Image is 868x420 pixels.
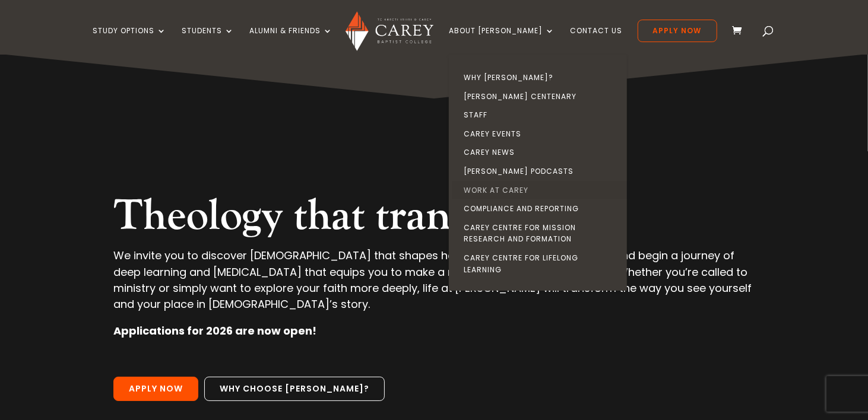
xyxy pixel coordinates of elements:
[113,247,755,323] p: We invite you to discover [DEMOGRAPHIC_DATA] that shapes hearts, minds, and communities and begin...
[182,27,234,55] a: Students
[204,377,385,402] a: Why choose [PERSON_NAME]?
[452,87,630,106] a: [PERSON_NAME] Centenary
[452,143,630,162] a: Carey News
[113,377,198,402] a: Apply Now
[249,27,332,55] a: Alumni & Friends
[452,68,630,87] a: Why [PERSON_NAME]?
[452,199,630,218] a: Compliance and Reporting
[452,106,630,125] a: Staff
[113,190,755,247] h2: Theology that transforms
[452,162,630,181] a: [PERSON_NAME] Podcasts
[449,27,555,55] a: About [PERSON_NAME]
[452,249,630,279] a: Carey Centre for Lifelong Learning
[570,27,622,55] a: Contact Us
[452,181,630,200] a: Work at Carey
[346,11,433,51] img: Carey Baptist College
[93,27,166,55] a: Study Options
[452,218,630,249] a: Carey Centre for Mission Research and Formation
[638,20,717,42] a: Apply Now
[113,323,316,338] strong: Applications for 2026 are now open!
[452,125,630,144] a: Carey Events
